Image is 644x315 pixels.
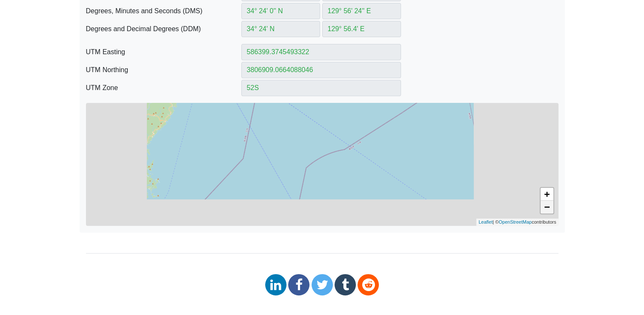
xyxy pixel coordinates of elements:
[86,24,241,34] span: Degrees and Decimal Degrees (DDM)
[478,219,492,225] a: Leaflet
[80,62,241,78] label: UTM Northing
[541,188,553,201] a: Zoom in
[80,44,241,60] label: UTM Easting
[498,219,532,225] a: OpenStreetMap
[86,6,241,16] span: Degrees, Minutes and Seconds (DMS)
[476,219,558,226] div: | © contributors
[80,80,241,96] label: UTM Zone
[541,201,553,213] a: Zoom out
